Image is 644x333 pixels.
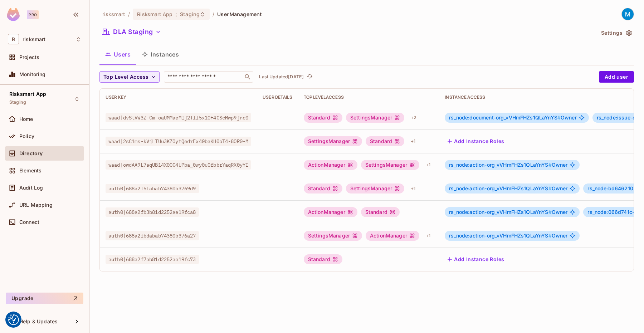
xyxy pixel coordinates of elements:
span: # [548,209,552,215]
div: + 1 [423,230,433,241]
span: Connect [19,219,39,225]
div: + 2 [408,112,419,123]
span: Workspace: risksmart [23,36,45,42]
span: Monitoring [19,72,46,77]
span: Policy [19,133,34,139]
span: auth0|688a2f7ab81d2252ae19fc73 [106,255,199,264]
span: Owner [449,115,576,121]
div: + 1 [423,159,433,171]
button: Instances [136,45,185,63]
span: rs_node:action-org_vVHmFHZs1QLaYnYS [449,185,551,191]
span: Projects [19,54,39,60]
div: SettingsManager [346,183,404,194]
span: auth0|688a2f5fabab74380b3769d9 [106,184,199,193]
div: SettingsManager [304,231,362,241]
div: Standard [304,254,342,264]
span: Elements [19,168,42,173]
button: Top Level Access [99,71,160,83]
li: / [128,11,130,18]
span: rs_node:action-org_vVHmFHZs1QLaYnYS [449,209,551,215]
span: Audit Log [19,185,43,191]
div: User Details [263,94,292,100]
span: : [175,11,177,17]
span: # [548,232,552,239]
div: Standard [361,207,400,217]
span: auth0|688a2fbdabab74380b376a27 [106,231,199,240]
button: Users [99,45,136,63]
button: Add Instance Roles [445,136,507,147]
span: Owner [449,162,567,168]
span: URL Mapping [19,202,53,208]
div: + 1 [408,183,418,194]
span: Help & Updates [19,319,58,324]
span: waad|2sC1ms-kVjLTUu3KZOytQedrEx40baKH0oT4-8OR0-M [106,137,251,146]
span: Risksmart App [137,11,172,18]
img: Revisit consent button [8,314,19,325]
span: waad|dvStVW3Z-Cm-oaUMMaeMij2TlI5x1OF4CScMwp9jnc0 [106,113,251,122]
span: Directory [19,151,43,156]
div: ActionManager [304,160,357,170]
button: Add user [599,71,634,83]
span: Home [19,116,33,122]
span: # [548,185,552,191]
img: SReyMgAAAABJRU5ErkJggg== [7,8,20,21]
span: Owner [449,233,567,239]
span: rs_node:action-org_vVHmFHZs1QLaYnYS [449,232,551,239]
div: + 1 [408,136,418,147]
span: Risksmart App [9,91,46,97]
span: User Management [217,11,262,18]
div: Top Level Access [304,94,434,100]
span: Owner [449,186,567,191]
button: refresh [305,73,314,81]
div: Standard [304,183,342,194]
span: auth0|688a2fb3b81d2252ae19fca8 [106,207,199,217]
button: Add Instance Roles [445,254,507,265]
button: Consent Preferences [8,314,19,325]
div: ActionManager [304,207,357,217]
div: SettingsManager [304,136,362,146]
span: # [548,162,552,168]
span: R [8,34,19,44]
div: ActionManager [366,231,419,241]
span: Owner [449,209,567,215]
li: / [213,11,214,18]
span: the active workspace [102,11,125,18]
span: waad|owdAA9L7aqUB14X0OC4UPba_0wy0u0fbbrYaqRX0yYI [106,160,251,170]
button: Settings [598,27,634,39]
div: SettingsManager [361,160,419,170]
div: SettingsManager [346,113,404,123]
div: Pro [27,10,39,19]
span: # [557,114,561,121]
p: Last Updated [DATE] [259,74,304,80]
span: refresh [307,73,313,80]
span: rs_node:action-org_vVHmFHZs1QLaYnYS [449,162,551,168]
span: Staging [9,99,26,105]
img: Matt Rudd [622,8,634,20]
span: Staging [180,11,200,18]
span: rs_node:document-org_vVHmFHZs1QLaYnYS [449,114,561,121]
div: Standard [366,136,404,146]
div: User Key [106,94,251,100]
button: DLA Staging [99,26,164,38]
div: Standard [304,113,342,123]
button: Upgrade [6,293,83,304]
span: Click to refresh data [304,73,314,81]
span: Top Level Access [103,73,148,82]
